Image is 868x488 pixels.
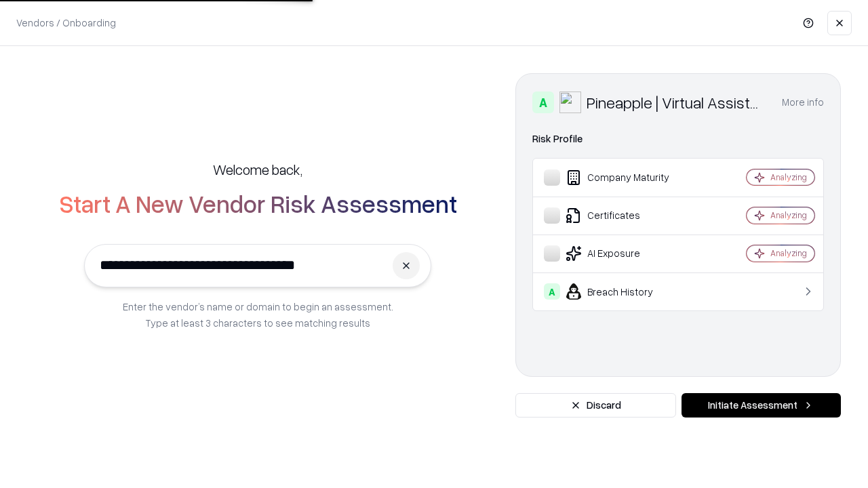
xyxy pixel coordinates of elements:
[544,283,560,300] div: A
[213,160,302,179] h5: Welcome back,
[59,190,457,217] h2: Start A New Vendor Risk Assessment
[544,169,706,186] div: Company Maturity
[123,298,393,331] p: Enter the vendor’s name or domain to begin an assessment. Type at least 3 characters to see match...
[770,247,807,259] div: Analyzing
[532,91,554,113] div: A
[782,90,824,115] button: More info
[770,209,807,221] div: Analyzing
[544,283,706,300] div: Breach History
[682,393,841,418] button: Initiate Assessment
[770,171,807,183] div: Analyzing
[515,393,676,418] button: Discard
[544,245,706,262] div: AI Exposure
[587,91,766,113] div: Pineapple | Virtual Assistant Agency
[559,91,581,113] img: Pineapple | Virtual Assistant Agency
[532,131,824,147] div: Risk Profile
[16,16,116,30] p: Vendors / Onboarding
[544,207,706,224] div: Certificates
